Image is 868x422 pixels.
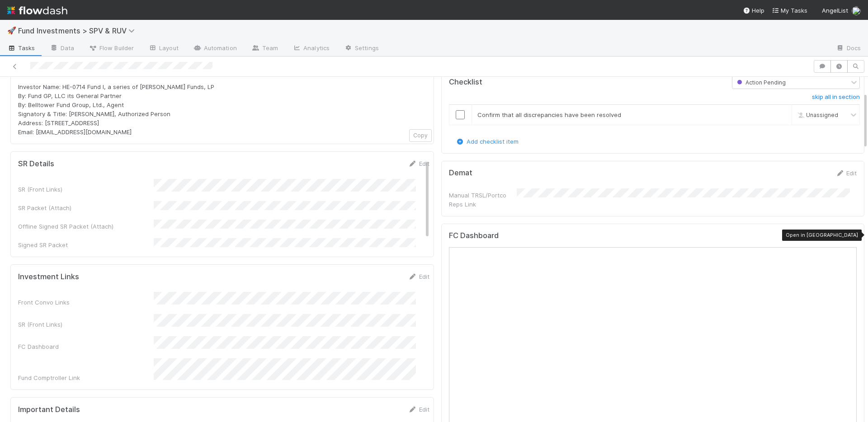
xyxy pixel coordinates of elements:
[7,27,16,34] span: 🚀
[795,111,838,118] span: Unassigned
[18,320,154,329] div: SR (Front Links)
[449,78,482,87] h5: Checklist
[408,160,429,167] a: Edit
[772,7,807,14] span: My Tasks
[18,222,154,231] div: Offline Signed SR Packet (Attach)
[18,83,214,136] span: Investor Name: HE-0714 Fund I, a series of [PERSON_NAME] Funds, LP By: Fund GP, LLC its General P...
[141,42,186,56] a: Layout
[337,42,386,56] a: Settings
[7,3,67,18] img: logo-inverted-e16ddd16eac7371096b0.svg
[18,185,154,194] div: SR (Front Links)
[743,6,764,15] div: Help
[186,42,244,56] a: Automation
[408,273,429,280] a: Edit
[18,405,80,414] h5: Important Details
[18,159,54,169] h5: SR Details
[81,42,141,56] a: Flow Builder
[852,6,861,15] img: avatar_ddac2f35-6c49-494a-9355-db49d32eca49.png
[449,231,499,240] h5: FC Dashboard
[812,94,860,101] h6: skip all in section
[735,79,786,86] span: Action Pending
[244,42,285,56] a: Team
[409,129,432,142] button: Copy
[449,191,517,209] div: Manual TRSL/Portco Reps Link
[449,169,472,178] h5: Demat
[18,26,139,35] span: Fund Investments > SPV & RUV
[18,203,154,212] div: SR Packet (Attach)
[18,272,79,281] h5: Investment Links
[822,7,848,14] span: AngelList
[18,240,154,249] div: Signed SR Packet
[456,138,519,145] a: Add checklist item
[835,169,857,177] a: Edit
[89,43,134,52] span: Flow Builder
[772,6,807,15] a: My Tasks
[408,406,429,413] a: Edit
[18,373,154,382] div: Fund Comptroller Link
[7,43,35,52] span: Tasks
[18,298,154,307] div: Front Convo Links
[812,94,860,104] a: skip all in section
[285,42,337,56] a: Analytics
[42,42,81,56] a: Data
[477,111,621,118] span: Confirm that all discrepancies have been resolved
[829,42,868,56] a: Docs
[18,342,154,351] div: FC Dashboard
